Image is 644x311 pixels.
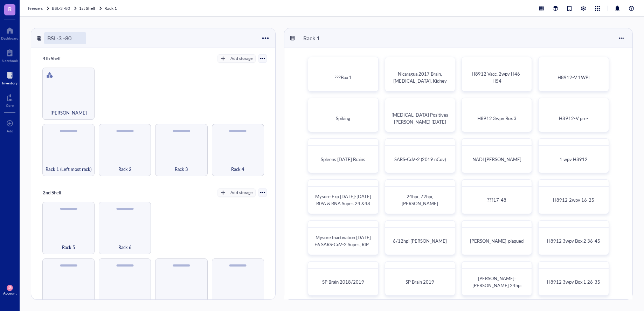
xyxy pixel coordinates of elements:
[1,25,19,40] a: Dashboard
[472,156,521,163] span: NADI [PERSON_NAME]
[40,54,82,63] div: 4th Shelf
[321,156,365,163] span: Spleens [DATE] Brains
[559,115,588,122] span: H8912-V pre-
[470,237,524,244] span: [PERSON_NAME]-plaqued
[118,243,132,251] span: Rack 6
[392,111,449,125] span: [MEDICAL_DATA] Positives [PERSON_NAME] [DATE]
[547,237,600,244] span: H8912 3wpv Box 2 36-45
[336,115,350,122] span: Spiking
[217,188,256,197] button: Add storage
[44,32,86,44] div: BSL-3 -80
[7,129,13,133] div: Add
[558,74,590,81] span: H8912-V 1WPI
[334,74,352,81] span: ???Box 1
[40,188,82,198] div: 2nd Shelf
[393,237,447,244] span: 6/12hpi [PERSON_NAME]
[52,5,70,11] span: BSL-3 -80
[477,115,517,122] span: H8912 3wpv Box 3
[406,278,434,285] span: SP Brain 2019
[315,193,375,214] span: Mysore Exp [DATE]-[DATE] RIPA & RNA Supes 24 &48 hpi
[2,47,18,63] a: Notebook
[8,286,11,290] span: SR
[231,165,244,173] span: Rack 4
[547,278,600,285] span: H8912 3wpv Box 1 26-35
[230,189,252,196] div: Add storage
[2,81,18,85] div: Inventory
[314,234,373,262] span: Mysore Inactivation [DATE] E6 SARS-CoV-2 Supes, RIPA Supes, RIPA pellet in DMEM 48HPI
[6,103,14,108] div: Core
[217,54,256,63] button: Add storage
[2,70,18,85] a: Inventory
[487,196,506,203] span: ???17-48
[46,165,91,173] span: Rack 1 (Left most rack)
[62,243,75,251] span: Rack 5
[6,92,14,108] a: Core
[28,5,50,12] a: Freezers
[300,32,342,44] div: Rack 1
[118,165,132,173] span: Rack 2
[79,5,118,12] a: 1st ShelfRack 1
[230,55,252,62] div: Add storage
[553,196,594,203] span: H8912 2wpv 16-25
[2,58,18,63] div: Notebook
[3,291,17,295] div: Account
[322,278,364,285] span: SP Brain 2018/2019
[393,70,447,84] span: Nicaragua 2017 Brain, [MEDICAL_DATA], Kidney
[560,156,588,163] span: 1 wpv H8912
[28,5,43,11] span: Freezers
[52,5,78,12] a: BSL-3 -80
[394,156,446,163] span: SARS-CoV-2 (2019 nCov)
[472,70,522,84] span: H8912 Vacc. 2wpv H46-H54
[402,193,438,207] span: 24hpr, 72hpi, [PERSON_NAME]
[8,5,12,13] span: R
[50,109,87,117] span: [PERSON_NAME]
[1,36,19,40] div: Dashboard
[175,165,188,173] span: Rack 3
[472,275,521,289] span: [PERSON_NAME]: [PERSON_NAME] 24hpi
